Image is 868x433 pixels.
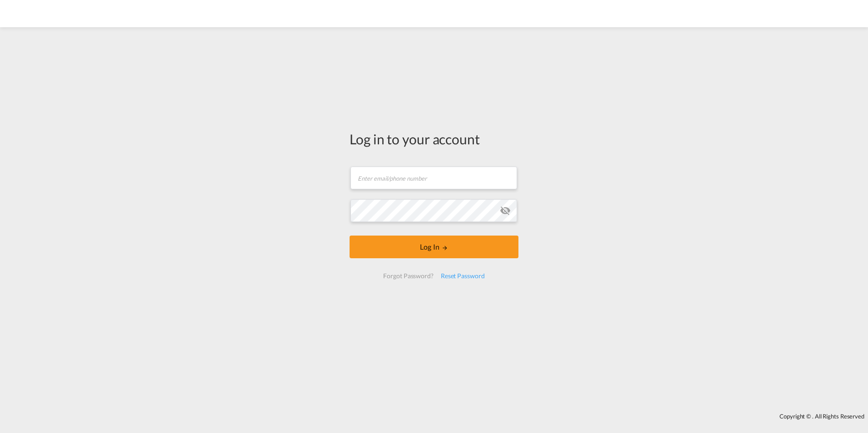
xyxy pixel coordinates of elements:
button: LOGIN [350,236,518,258]
input: Enter email/phone number [350,167,517,189]
div: Forgot Password? [380,268,437,284]
md-icon: icon-eye-off [500,205,511,216]
div: Reset Password [437,268,488,284]
div: Log in to your account [350,129,518,148]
